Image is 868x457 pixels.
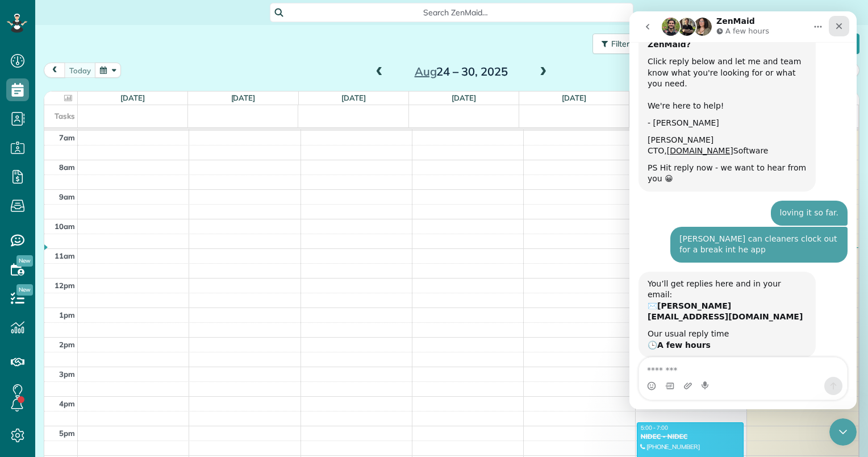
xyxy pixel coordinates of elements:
[18,106,177,118] div: - [PERSON_NAME]
[59,310,75,319] span: 1pm
[452,93,476,102] a: [DATE]
[640,433,740,441] div: NIDEC - NIDEC
[18,290,173,310] b: [PERSON_NAME][EMAIL_ADDRESS][DOMAIN_NAME]
[59,429,75,438] span: 5pm
[28,329,81,338] b: A few hours
[59,369,75,379] span: 3pm
[16,284,33,296] span: New
[341,93,366,102] a: [DATE]
[44,63,65,78] button: prev
[18,267,177,311] div: You’ll get replies here and in your email: ✉️
[16,255,33,267] span: New
[18,45,177,101] div: Click reply below and let me and team know what you're looking for or what you need. We're here t...
[629,11,857,409] iframe: Intercom live chat
[54,370,63,379] button: Upload attachment
[9,189,218,215] div: Laura says…
[415,64,437,78] span: Aug
[10,346,218,365] textarea: Message…
[55,222,75,231] span: 10am
[390,65,532,78] h2: 24 – 30, 2025
[37,135,104,144] a: [DOMAIN_NAME]
[59,133,75,142] span: 7am
[36,370,45,379] button: Gif picker
[641,424,668,431] span: 5:00 - 7:00
[18,151,177,173] div: PS Hit reply now - we want to hear from you 😀
[9,260,186,347] div: You’ll get replies here and in your email:✉️[PERSON_NAME][EMAIL_ADDRESS][DOMAIN_NAME]Our usual re...
[18,370,27,379] button: Emoji picker
[120,93,145,102] a: [DATE]
[59,399,75,408] span: 4pm
[59,340,75,349] span: 2pm
[829,418,857,446] iframe: Intercom live chat
[59,163,75,172] span: 8am
[231,93,256,102] a: [DATE]
[18,123,177,146] div: [PERSON_NAME] CTO, Software
[195,365,213,384] button: Send a message…
[55,111,75,121] span: Tasks
[611,39,635,49] span: Filters:
[59,192,75,201] span: 9am
[141,189,218,214] div: loving it so far.
[55,251,75,260] span: 11am
[592,34,685,54] button: Filters: Default
[72,370,81,379] button: Start recording
[562,93,586,102] a: [DATE]
[587,34,685,54] a: Filters: Default
[9,260,218,372] div: ZenBot says…
[18,317,177,339] div: Our usual reply time 🕒
[55,281,75,290] span: 12pm
[151,196,209,207] div: loving it so far.
[41,215,218,251] div: [PERSON_NAME] can cleaners clock out for a break int he app
[50,222,209,244] div: [PERSON_NAME] can cleaners clock out for a break int he app
[9,215,218,260] div: Laura says…
[64,63,96,78] button: today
